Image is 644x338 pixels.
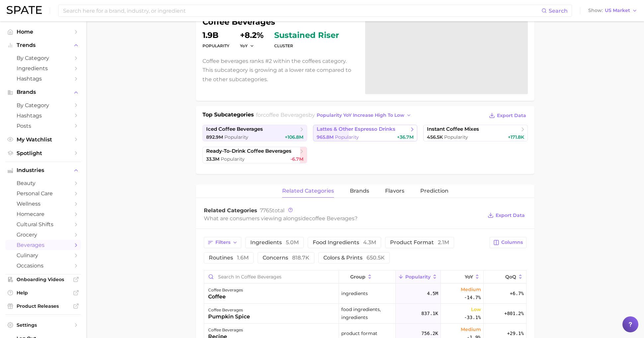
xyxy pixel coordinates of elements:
span: QoQ [505,274,516,279]
a: iced coffee beverages892.9m Popularity+106.8m [202,125,307,141]
span: 892.9m [206,134,223,140]
span: +106.8m [285,134,303,140]
img: SPATE [7,6,42,14]
span: Popularity [405,274,431,279]
span: product format [341,329,377,337]
a: Hashtags [5,110,81,121]
span: -6.7m [290,156,303,162]
div: coffee beverages [208,306,250,314]
span: for by [256,112,413,118]
span: 756.2k [421,329,438,337]
dd: +8.2% [240,31,264,39]
span: occasions [17,262,70,269]
button: coffee beveragespumpkin spicefood ingredients, ingredients837.1kLow-33.1%+801.2% [204,304,526,324]
a: occasions [5,260,81,271]
dt: Popularity [202,42,229,50]
span: culinary [17,252,70,258]
span: Flavors [385,188,404,194]
a: Onboarding Videos [5,274,81,284]
span: Hashtags [17,112,70,119]
span: food ingredients [313,240,376,245]
span: 837.1k [421,309,438,317]
span: Low [471,305,481,313]
span: 965.8m [317,134,334,140]
span: cultural shifts [17,221,70,228]
span: ingredients [341,289,368,297]
div: coffee beverages [208,286,243,294]
span: personal care [17,190,70,197]
div: coffee beverages [208,326,243,334]
span: Show [588,9,603,12]
span: 5.0m [286,239,299,246]
span: US Market [605,9,630,12]
span: lattes & other espresso drinks [317,126,395,132]
span: brands [350,188,369,194]
span: 1.6m [237,254,249,261]
span: instant coffee mixes [427,126,479,132]
span: Popularity [224,134,248,140]
span: -33.1% [464,313,481,321]
span: Filters [215,240,230,245]
div: pumpkin spice [208,313,250,321]
span: ready-to-drink coffee beverages [206,148,291,154]
span: Related Categories [204,207,257,214]
button: Industries [5,165,81,175]
h1: coffee beverages [202,18,357,26]
span: Settings [17,322,70,328]
a: Help [5,288,81,298]
a: wellness [5,199,81,209]
span: Popularity [335,134,359,140]
span: grocery [17,232,70,238]
span: 456.5k [427,134,443,140]
a: instant coffee mixes456.5k Popularity+171.8k [423,125,528,141]
button: ShowUS Market [587,6,639,15]
span: related categories [282,188,334,194]
button: Columns [490,237,526,248]
span: My Watchlist [17,136,70,143]
input: Search here for a brand, industry, or ingredient [62,5,541,16]
span: iced coffee beverages [206,126,263,132]
button: Trends [5,40,81,50]
span: homecare [17,211,70,217]
span: Export Data [497,113,526,118]
span: Export Data [496,213,525,218]
span: beauty [17,180,70,186]
span: colors & prints [323,255,385,260]
span: Help [17,290,70,296]
a: cultural shifts [5,219,81,230]
a: homecare [5,209,81,219]
a: Ingredients [5,63,81,74]
span: Product Releases [17,303,70,309]
span: 33.3m [206,156,219,162]
button: YoY [441,270,484,283]
span: by Category [17,55,70,61]
a: beauty [5,178,81,188]
span: Search [549,8,568,14]
span: Industries [17,167,70,173]
span: beverages [17,242,70,248]
span: 7765 [260,207,272,214]
p: Coffee beverages ranks #2 within the coffees category. This subcategory is growing at a lower rat... [202,57,357,84]
dt: cluster [274,42,339,50]
span: +6.7% [510,289,524,297]
span: YoY [240,43,248,49]
a: ready-to-drink coffee beverages33.3m Popularity-6.7m [202,147,307,163]
span: Brands [17,89,70,95]
a: Hashtags [5,74,81,84]
a: Home [5,27,81,37]
dd: 1.9b [202,31,229,39]
button: Popularity [396,270,441,283]
span: coffee beverages [263,112,308,118]
span: Popularity YoY increase high to low [317,112,404,118]
span: coffee beverages [309,215,355,222]
span: Hashtags [17,76,70,82]
div: coffee [208,293,243,301]
span: +801.2% [504,309,524,317]
span: Onboarding Videos [17,276,70,282]
button: Popularity YoY increase high to low [315,111,413,120]
span: food ingredients, ingredients [341,305,393,321]
span: Ingredients [17,65,70,72]
span: Columns [501,240,523,245]
span: routines [209,255,249,260]
span: Popularity [221,156,245,162]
